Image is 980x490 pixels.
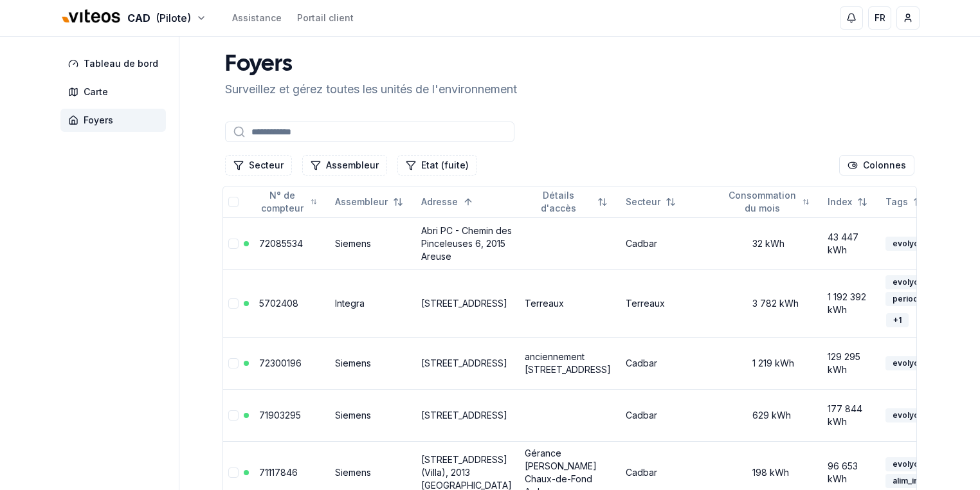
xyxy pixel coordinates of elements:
[828,403,875,428] div: 177 844 kWh
[626,195,660,208] span: Secteur
[259,467,298,478] a: 71117846
[251,192,325,212] button: Not sorted. Click to sort ascending.
[228,358,239,368] button: Sélectionner la ligne
[232,12,282,24] a: Assistance
[156,10,191,26] span: (Pilote)
[228,239,239,249] button: Sélectionner la ligne
[84,114,113,127] span: Foyers
[330,337,416,389] td: Siemens
[259,189,305,215] span: N° de compteur
[225,52,517,78] h1: Foyers
[228,467,239,478] button: Sélectionner la ligne
[520,269,621,337] td: Terreaux
[330,269,416,337] td: Integra
[839,155,914,176] button: Cocher les colonnes
[228,298,239,309] button: Sélectionner la ligne
[228,410,239,421] button: Sélectionner la ligne
[330,389,416,441] td: Siemens
[727,466,817,479] div: 198 kWh
[259,410,301,421] a: 71903295
[885,275,952,289] div: evolyconnect
[421,225,512,262] a: Abri PC - Chemin des Pinceleuses 6, 2015 Areuse
[885,292,939,306] div: period_30
[621,217,721,269] td: Cadbar
[828,350,875,376] div: 129 295 kWh
[727,357,817,370] div: 1 219 kWh
[885,237,952,251] div: evolyconnect
[60,80,171,104] a: Carte
[421,410,507,421] a: [STREET_ADDRESS]
[421,358,507,368] a: [STREET_ADDRESS]
[886,313,909,327] div: + 1
[525,189,592,215] span: Détails d'accès
[259,358,302,368] a: 72300196
[520,337,621,389] td: anciennement [STREET_ADDRESS]
[618,192,684,212] button: Not sorted. Click to sort ascending.
[885,408,952,422] div: evolyconnect
[719,192,817,212] button: Not sorted. Click to sort ascending.
[885,356,952,370] div: evolyconnect
[259,298,298,309] a: 5702408
[421,298,507,309] a: [STREET_ADDRESS]
[335,195,388,208] span: Assembleur
[885,457,952,471] div: evolyconnect
[828,231,875,257] div: 43 447 kWh
[727,189,797,215] span: Consommation du mois
[621,389,721,441] td: Cadbar
[828,291,875,316] div: 1 192 392 kWh
[225,155,292,176] button: Filtrer les lignes
[259,238,303,249] a: 72085534
[727,237,817,250] div: 32 kWh
[875,12,885,24] span: FR
[517,192,615,212] button: Not sorted. Click to sort ascending.
[302,155,387,176] button: Filtrer les lignes
[413,192,481,212] button: Sorted ascending. Click to sort descending.
[330,217,416,269] td: Siemens
[60,5,206,32] button: CAD(Pilote)
[127,10,150,26] span: CAD
[820,192,875,212] button: Not sorted. Click to sort ascending.
[421,195,458,208] span: Adresse
[60,1,122,32] img: Viteos - CAD Logo
[84,57,158,70] span: Tableau de bord
[621,269,721,337] td: Terreaux
[60,109,171,132] a: Foyers
[225,80,517,98] p: Surveillez et gérez toutes les unités de l'environnement
[878,192,931,212] button: Not sorted. Click to sort ascending.
[727,409,817,422] div: 629 kWh
[397,155,477,176] button: Filtrer les lignes
[60,52,171,75] a: Tableau de bord
[885,195,908,208] span: Tags
[885,474,946,488] div: alim_interne
[621,337,721,389] td: Cadbar
[297,12,354,24] a: Portail client
[828,460,875,485] div: 96 653 kWh
[828,195,852,208] span: Index
[84,86,108,98] span: Carte
[885,309,909,332] button: +1
[228,197,239,207] button: Tout sélectionner
[727,297,817,310] div: 3 782 kWh
[868,6,891,30] button: FR
[327,192,411,212] button: Not sorted. Click to sort ascending.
